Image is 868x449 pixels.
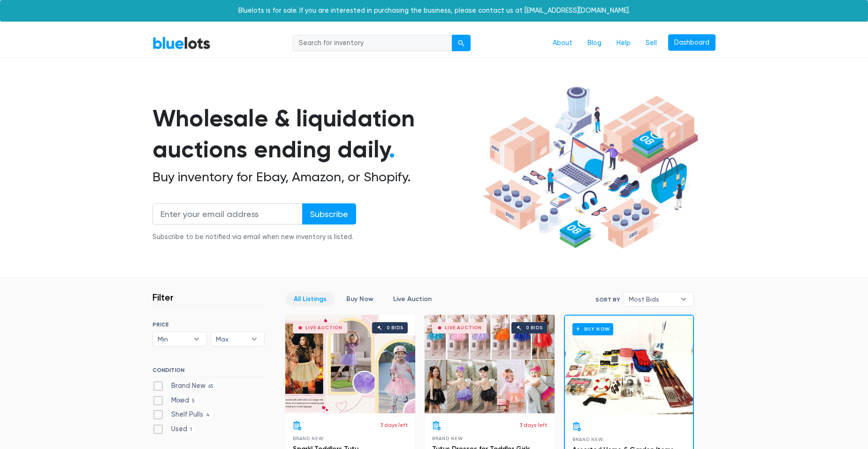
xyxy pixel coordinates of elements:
div: Live Auction [445,325,482,330]
b: ▾ [187,332,206,346]
a: Help [609,34,638,52]
a: Live Auction 0 bids [285,315,415,413]
a: About [545,34,580,52]
h2: Buy inventory for Ebay, Amazon, or Shopify. [152,169,479,185]
span: Max [216,332,247,346]
p: 3 days left [519,421,547,429]
span: 65 [206,383,217,390]
a: Live Auction 0 bids [425,315,555,413]
span: Min [158,332,189,346]
label: Shelf Pulls [152,410,213,420]
h6: Buy Now [572,323,613,335]
div: 0 bids [526,325,543,330]
a: BlueLots [152,36,211,50]
div: Subscribe to be notified via email when new inventory is listed. [152,232,356,242]
img: hero-ee84e7d0318cb26816c560f6b4441b76977f77a177738b4e94f68c95b2b83dbb.png [479,82,701,253]
span: . [389,135,395,163]
a: Buy Now [338,292,381,306]
span: 1 [187,426,195,434]
h6: PRICE [152,321,265,328]
input: Enter your email address [152,203,303,224]
h3: Filter [152,292,174,303]
div: 0 bids [387,325,404,330]
a: Live Auction [385,292,440,306]
label: Mixed [152,395,198,406]
span: Brand New [432,436,463,441]
a: Blog [580,34,609,52]
span: 4 [203,412,213,419]
span: Brand New [572,437,603,442]
a: All Listings [286,292,335,306]
b: ▾ [674,292,693,306]
p: 3 days left [380,421,408,429]
input: Subscribe [302,203,356,224]
span: 5 [189,397,198,405]
div: Live Auction [305,325,343,330]
h1: Wholesale & liquidation auctions ending daily [152,103,479,165]
a: Dashboard [668,34,716,51]
label: Sort By [595,295,620,304]
input: Search for inventory [293,35,452,52]
b: ▾ [244,332,264,346]
span: Most Bids [629,292,676,306]
label: Brand New [152,381,217,391]
h6: CONDITION [152,367,265,377]
span: Brand New [293,436,323,441]
a: Buy Now [565,316,693,414]
label: Used [152,424,195,434]
a: Sell [638,34,664,52]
